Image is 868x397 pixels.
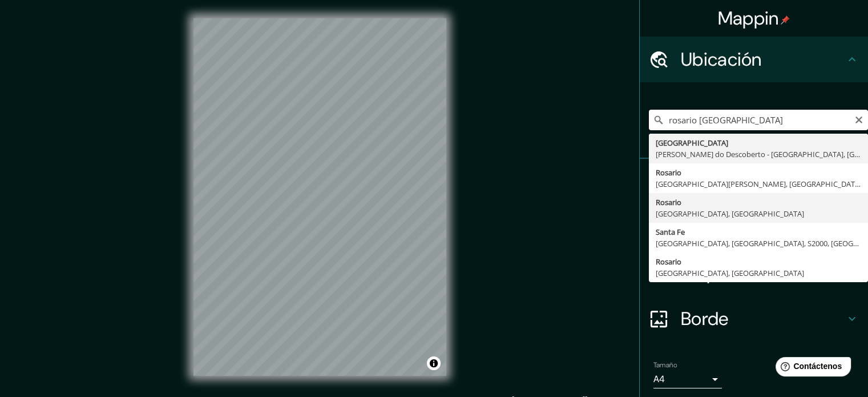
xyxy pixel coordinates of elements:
font: [GEOGRAPHIC_DATA], [GEOGRAPHIC_DATA] [656,268,804,278]
iframe: Lanzador de widgets de ayuda [766,352,855,384]
button: Claro [854,114,863,125]
font: Borde [681,307,729,331]
div: Ubicación [640,37,868,82]
font: Rosario [656,167,681,178]
div: Estilo [640,204,868,250]
img: pin-icon.png [781,15,790,25]
input: Elige tu ciudad o zona [649,110,868,130]
font: Ubicación [681,47,762,71]
div: Borde [640,296,868,342]
div: Disposición [640,250,868,296]
button: Activar o desactivar atribución [427,356,441,370]
font: Santa Fe [656,227,685,237]
font: Rosario [656,197,681,207]
font: [GEOGRAPHIC_DATA], [GEOGRAPHIC_DATA] [656,208,804,219]
font: [GEOGRAPHIC_DATA] [656,138,728,148]
font: Rosario [656,256,681,267]
div: A4 [653,370,722,388]
font: Mappin [718,6,779,30]
canvas: Mapa [193,18,446,376]
div: Patas [640,159,868,204]
font: Tamaño [653,360,677,370]
font: A4 [653,373,665,385]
